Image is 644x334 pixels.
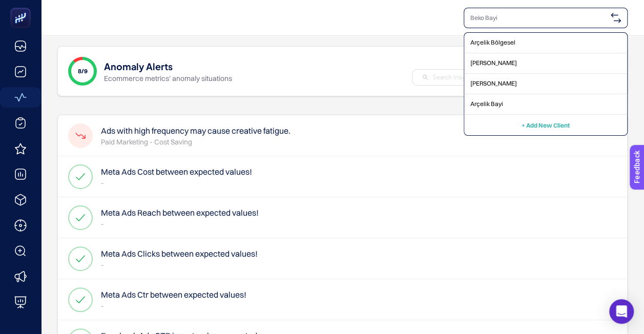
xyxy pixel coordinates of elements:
span: [PERSON_NAME] [470,59,517,67]
p: - [101,301,246,311]
h1: Anomaly Alerts [104,59,173,73]
input: Search Insight [433,73,606,82]
p: Ecommerce metrics' anomaly situations [104,73,232,83]
p: - [101,219,259,229]
p: Paid Marketing - Cost Saving [101,137,290,147]
p: - [101,260,258,270]
span: [PERSON_NAME] [470,79,517,88]
img: svg%3e [611,13,621,23]
img: Search Insight [423,75,428,80]
span: + Add New Client [522,121,570,129]
h4: Meta Ads Ctr between expected values! [101,288,246,301]
h4: Meta Ads Clicks between expected values! [101,247,258,260]
span: Arçelik Bayi [470,100,503,108]
div: Open Intercom Messenger [609,299,634,324]
span: 8/9 [78,67,88,75]
span: Feedback [6,3,39,11]
input: Beko Bayi [470,14,607,22]
button: + Add New Client [522,119,570,131]
h4: Ads with high frequency may cause creative fatigue. [101,124,290,137]
span: Arçelik Bölgesel [470,38,515,47]
p: - [101,178,252,188]
h4: Meta Ads Reach between expected values! [101,206,259,219]
h4: Meta Ads Cost between expected values! [101,165,252,178]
